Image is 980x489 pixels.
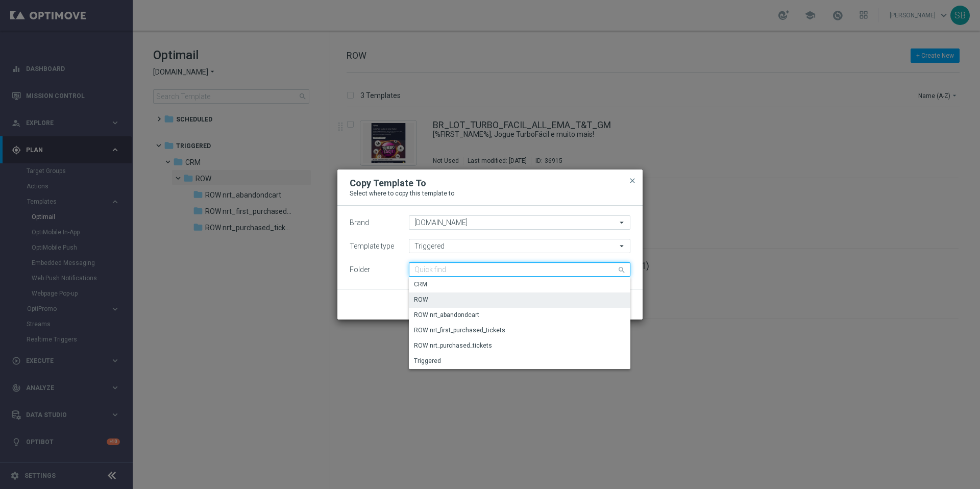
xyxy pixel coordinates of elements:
div: ROW nrt_purchased_tickets [414,341,492,350]
div: Press SPACE to select this row. [409,354,630,369]
i: arrow_drop_down [617,239,627,253]
h2: Copy Template To [350,177,426,189]
label: Template type [350,242,394,251]
div: Press SPACE to deselect this row. [409,292,630,308]
i: arrow_drop_down [617,216,627,229]
input: Quick find [409,262,630,277]
div: ROW nrt_abandondcart [414,310,479,320]
p: Select where to copy this template to [350,189,630,198]
div: ROW nrt_first_purchased_tickets [414,326,505,335]
div: Press SPACE to select this row. [409,308,630,323]
div: CRM [414,280,427,289]
div: Press SPACE to select this row. [409,338,630,354]
div: Triggered [414,356,441,365]
div: Press SPACE to select this row. [409,323,630,338]
label: Folder [350,265,370,274]
span: close [628,177,636,185]
div: ROW [414,295,428,304]
i: search [618,263,627,275]
div: Press SPACE to select this row. [409,277,630,292]
label: Brand [350,218,369,227]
